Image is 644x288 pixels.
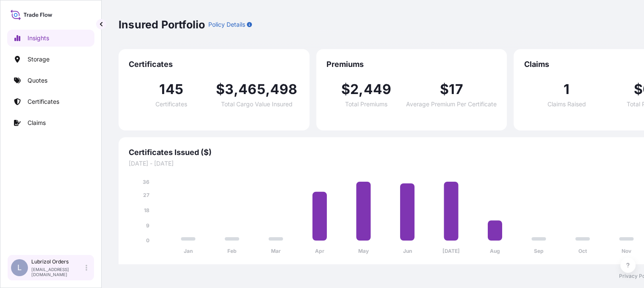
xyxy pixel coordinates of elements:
[28,97,59,106] p: Certificates
[449,83,463,96] span: 17
[622,248,632,254] tspan: Nov
[564,83,569,96] span: 1
[216,83,225,96] span: $
[326,59,497,69] span: Premiums
[129,59,299,69] span: Certificates
[221,101,293,107] span: Total Cargo Value Insured
[146,222,149,229] tspan: 9
[442,248,460,254] tspan: [DATE]
[7,51,94,68] a: Storage
[208,20,245,29] p: Policy Details
[534,248,544,254] tspan: Sep
[146,237,149,244] tspan: 0
[28,34,49,42] p: Insights
[225,83,234,96] span: 3
[31,267,84,277] p: [EMAIL_ADDRESS][DOMAIN_NAME]
[119,18,205,31] p: Insured Portfolio
[265,83,270,96] span: ,
[184,248,193,254] tspan: Jan
[144,207,149,213] tspan: 18
[234,83,238,96] span: ,
[227,248,237,254] tspan: Feb
[350,83,359,96] span: 2
[17,263,22,272] span: L
[270,83,298,96] span: 498
[406,101,497,107] span: Average Premium Per Certificate
[490,248,500,254] tspan: Aug
[7,72,94,89] a: Quotes
[143,179,149,185] tspan: 36
[315,248,324,254] tspan: Apr
[345,101,387,107] span: Total Premiums
[31,258,84,265] p: Lubrizol Orders
[547,101,586,107] span: Claims Raised
[578,248,587,254] tspan: Oct
[7,30,94,47] a: Insights
[440,83,449,96] span: $
[403,248,412,254] tspan: Jun
[364,83,392,96] span: 449
[359,83,363,96] span: ,
[341,83,350,96] span: $
[238,83,265,96] span: 465
[155,101,187,107] span: Certificates
[7,114,94,131] a: Claims
[28,76,47,85] p: Quotes
[159,83,183,96] span: 145
[634,83,643,96] span: $
[143,192,149,198] tspan: 27
[271,248,281,254] tspan: Mar
[7,93,94,110] a: Certificates
[358,248,369,254] tspan: May
[28,119,46,127] p: Claims
[28,55,50,64] p: Storage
